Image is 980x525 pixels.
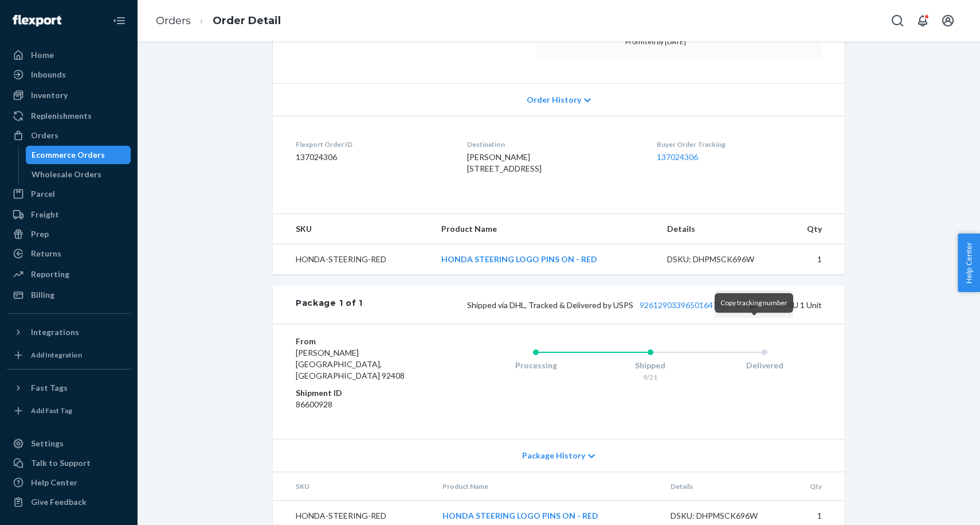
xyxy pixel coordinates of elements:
a: Order Detail [213,14,281,27]
div: Give Feedback [31,496,87,508]
div: Talk to Support [31,457,91,469]
div: Add Fast Tag [31,406,72,415]
div: Freight [31,209,59,220]
a: Settings [7,434,131,453]
dd: 137024306 [296,151,449,163]
a: Prep [7,225,131,243]
div: Help Center [31,477,77,488]
td: 1 [784,244,845,275]
div: Shipped [593,360,708,371]
button: Open notifications [911,9,934,32]
a: Inventory [7,86,131,104]
a: Inbounds [7,65,131,84]
div: Inbounds [31,69,66,80]
a: Parcel [7,185,131,203]
a: Home [7,46,131,64]
th: SKU [273,214,432,244]
ol: breadcrumbs [147,4,290,38]
a: 137024306 [657,152,698,162]
button: Fast Tags [7,379,131,397]
span: Package History [522,450,585,461]
div: Inventory [31,90,68,101]
div: Wholesale Orders [32,169,101,180]
th: Product Name [432,214,658,244]
a: 9261290339650164762014 [640,300,740,310]
div: Home [31,49,54,61]
a: Billing [7,286,131,304]
a: Freight [7,205,131,224]
div: Billing [31,289,54,301]
a: Add Fast Tag [7,402,131,420]
span: Order History [527,94,581,106]
th: Qty [787,472,845,501]
dt: Buyer Order Tracking [657,139,822,149]
div: Add Integration [31,350,82,360]
a: Replenishments [7,107,131,125]
div: Settings [31,438,64,449]
span: [PERSON_NAME][GEOGRAPHIC_DATA], [GEOGRAPHIC_DATA] 92408 [296,348,405,380]
th: Details [658,214,784,244]
div: Returns [31,248,61,259]
a: Help Center [7,473,131,492]
th: Details [661,472,787,501]
button: Close Navigation [108,9,131,32]
dd: 86600928 [296,399,433,410]
a: Ecommerce Orders [26,146,131,164]
div: Parcel [31,188,55,200]
a: HONDA STEERING LOGO PINS ON - RED [442,511,598,520]
div: Reporting [31,269,69,280]
span: [PERSON_NAME] [STREET_ADDRESS] [467,152,542,173]
div: Fast Tags [31,382,68,394]
td: HONDA-STEERING-RED [273,244,432,275]
button: Open account menu [936,9,959,32]
div: Delivered [707,360,822,371]
button: Help Center [958,234,980,292]
button: Integrations [7,323,131,341]
a: Add Integration [7,346,131,364]
span: Copy tracking number [720,298,787,307]
a: Returns [7,244,131,263]
th: Qty [784,214,845,244]
img: Flexport logo [13,15,61,26]
span: Shipped via DHL, Tracked & Delivered by USPS [467,300,760,310]
div: DSKU: DHPMSCK696W [667,254,775,265]
div: 9/21 [593,372,708,382]
a: Orders [7,126,131,145]
div: Processing [479,360,593,371]
dt: Shipment ID [296,387,433,399]
div: Integrations [31,326,79,338]
dt: Destination [467,139,638,149]
dt: From [296,336,433,347]
a: Talk to Support [7,454,131,472]
a: Orders [156,14,191,27]
button: Give Feedback [7,493,131,511]
th: Product Name [433,472,661,501]
button: Open Search Box [886,9,909,32]
th: SKU [273,472,433,501]
div: Ecommerce Orders [32,149,105,161]
div: Prep [31,228,49,240]
div: Package 1 of 1 [296,297,363,312]
a: Wholesale Orders [26,165,131,184]
a: Reporting [7,265,131,283]
div: Replenishments [31,110,92,122]
div: DSKU: DHPMSCK696W [671,510,778,522]
div: Orders [31,130,58,141]
dt: Flexport Order ID [296,139,449,149]
p: Promised by [DATE] [625,37,734,46]
div: 1 SKU 1 Unit [363,297,822,312]
a: HONDA STEERING LOGO PINS ON - RED [441,254,597,264]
